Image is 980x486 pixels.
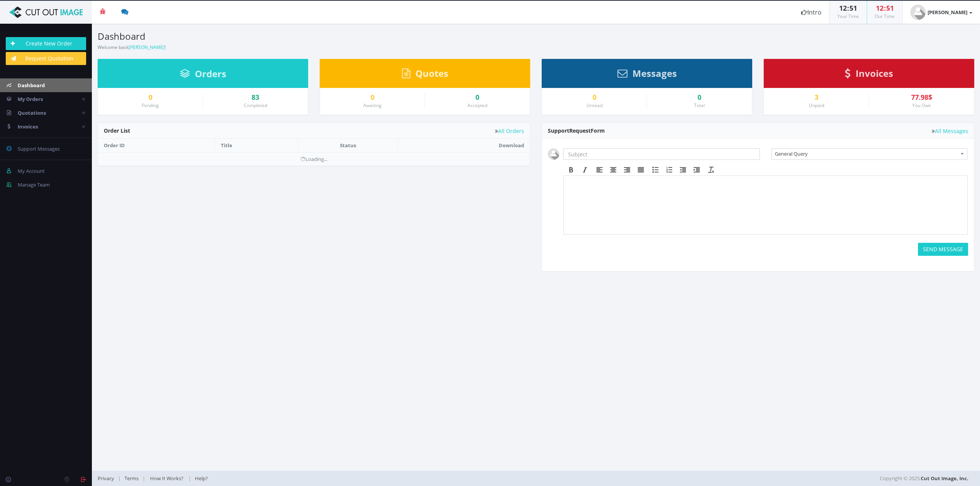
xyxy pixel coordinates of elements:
[195,67,226,80] span: Orders
[856,67,893,80] span: Invoices
[690,165,704,175] div: Increase indent
[98,44,166,50] small: Welcome back !
[18,167,45,174] span: My Account
[662,165,676,175] div: Numbered list
[98,471,682,486] div: | | |
[875,94,968,101] div: 77.98$
[104,127,130,134] span: Order List
[129,44,165,50] a: [PERSON_NAME]
[244,102,267,109] small: Completed
[880,475,969,482] span: Copyright © 2025,
[18,123,38,130] span: Invoices
[145,475,188,482] a: How It Works?
[620,165,634,175] div: Align right
[932,128,968,134] a: All Messages
[98,475,118,482] a: Privacy
[775,149,957,159] span: General Query
[918,243,968,256] button: SEND MESSAGE
[402,72,448,78] a: Quotes
[910,5,926,20] img: user_default.jpg
[606,165,620,175] div: Align center
[548,148,559,160] img: user_default.jpg
[18,109,46,116] span: Quotations
[886,3,894,13] span: 51
[676,165,690,175] div: Decrease indent
[617,72,677,78] a: Messages
[653,94,746,101] div: 0
[209,94,302,101] a: 83
[326,94,419,101] a: 0
[495,128,524,134] a: All Orders
[142,102,159,109] small: Pending
[794,1,829,24] a: Intro
[578,165,592,175] div: Italic
[632,67,677,80] span: Messages
[191,475,212,482] a: Help?
[398,139,530,152] th: Download
[593,165,606,175] div: Align left
[849,3,857,13] span: 51
[564,165,578,175] div: Bold
[363,102,382,109] small: Awaiting
[876,3,884,13] span: 12
[921,475,969,482] a: Cut Out Image, Inc.
[569,127,591,134] span: Request
[98,31,530,41] h3: Dashboard
[98,139,215,152] th: Order ID
[104,94,197,101] a: 0
[98,152,530,166] td: Loading...
[875,13,895,20] small: Our Time
[18,96,43,102] span: My Orders
[586,102,603,109] small: Unread
[431,94,524,101] a: 0
[694,102,705,109] small: Total
[837,13,859,20] small: Your Time
[18,82,45,89] span: Dashboard
[563,148,760,160] input: Subject
[6,52,86,65] a: Request Quotation
[648,165,662,175] div: Bullet list
[564,176,967,234] iframe: Rich Text Area. Press ALT-F9 for menu. Press ALT-F10 for toolbar. Press ALT-0 for help
[18,145,60,152] span: Support Messages
[704,165,718,175] div: Clear formatting
[903,1,980,24] a: [PERSON_NAME]
[6,7,86,18] img: Cut Out Image
[548,127,605,134] span: Support Form
[180,72,226,79] a: Orders
[548,94,641,101] a: 0
[6,37,86,50] a: Create New Order
[18,181,50,188] span: Manage Team
[121,475,142,482] a: Terms
[847,3,849,13] span: :
[912,102,931,109] small: You Owe
[884,3,886,13] span: :
[928,9,967,16] strong: [PERSON_NAME]
[467,102,487,109] small: Accepted
[809,102,824,109] small: Unpaid
[415,67,448,80] span: Quotes
[298,139,398,152] th: Status
[839,3,847,13] span: 12
[770,94,863,101] a: 3
[215,139,298,152] th: Title
[845,72,893,78] a: Invoices
[150,475,183,482] span: How It Works?
[634,165,648,175] div: Justify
